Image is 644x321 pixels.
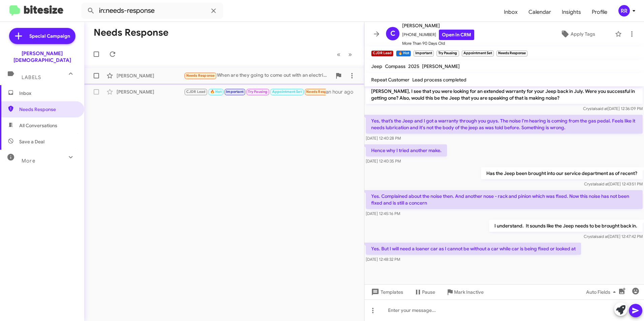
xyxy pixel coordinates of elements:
[333,47,345,61] button: Previous
[22,158,35,164] span: More
[543,28,612,40] button: Apply Tags
[390,28,395,39] span: C
[326,88,359,95] div: an hour ago
[9,28,75,44] a: Special Campaign
[371,77,410,83] span: Repeat Customer
[583,106,643,111] span: Crystal [DATE] 12:36:09 PM
[186,73,215,78] span: Needs Response
[597,181,609,186] span: said at
[344,47,356,61] button: Next
[306,90,335,94] span: Needs Response
[422,286,435,298] span: Pause
[364,286,409,298] button: Templates
[333,47,356,61] nav: Page navigation example
[19,90,76,97] span: Inbox
[248,90,267,94] span: Try Pausing
[402,40,474,47] span: More Than 90 Days Old
[408,63,419,69] span: 2025
[184,88,326,96] div: Yes. But I will need a loaner car as I cannot be without a car while car is being fixed or looked at
[226,90,244,94] span: Important
[409,286,441,298] button: Pause
[613,5,637,16] button: RR
[402,30,474,40] span: [PHONE_NUMBER]
[210,90,222,94] span: 🔥 Hot
[348,50,352,59] span: »
[498,2,523,22] a: Inbox
[94,27,168,38] h1: Needs Response
[82,3,223,19] input: Search
[618,5,630,16] div: RR
[523,2,556,22] a: Calendar
[366,257,400,262] span: [DATE] 12:48:32 PM
[366,158,401,164] span: [DATE] 12:40:35 PM
[366,190,643,209] p: Yes. Complained about the noise then. And another nose - rack and pinion which was fixed. Now thi...
[402,22,474,30] span: [PERSON_NAME]
[117,88,184,95] div: [PERSON_NAME]
[117,72,184,79] div: [PERSON_NAME]
[489,220,643,232] p: I understand. It sounds like the Jeep needs to be brought back in.
[19,106,76,113] span: Needs Response
[481,167,643,179] p: Has the Jeep been brought into our service department as of recent?
[597,234,608,239] span: said at
[437,50,459,57] small: Try Pausing
[496,50,527,57] small: Needs Response
[366,85,643,104] p: [PERSON_NAME], I see that you were looking for an extended warranty for your Jeep back in July. W...
[441,286,489,298] button: Mark Inactive
[22,74,41,80] span: Labels
[186,90,206,94] span: CJDR Lead
[396,50,411,57] small: 🔥 Hot
[586,2,613,22] a: Profile
[385,63,406,69] span: Compass
[414,50,434,57] small: Important
[556,2,586,22] a: Insights
[462,50,494,57] small: Appointment Set
[370,286,403,298] span: Templates
[584,181,643,186] span: Crystal [DATE] 12:43:51 PM
[272,90,302,94] span: Appointment Set
[584,234,643,239] span: Crystal [DATE] 12:47:42 PM
[581,286,624,298] button: Auto Fields
[454,286,484,298] span: Mark Inactive
[366,243,581,255] p: Yes. But I will need a loaner car as I cannot be without a car while car is being fixed or looked at
[19,122,57,129] span: All Conversations
[439,30,474,40] a: Open in CRM
[19,138,44,145] span: Save a Deal
[422,63,460,69] span: [PERSON_NAME]
[366,115,643,134] p: Yes, that’s the Jeep and I got a warranty through you guys. The noise I'm hearing is coming from ...
[412,77,466,83] span: Lead process completed
[366,136,401,141] span: [DATE] 12:40:28 PM
[371,50,393,57] small: CJDR Lead
[366,211,400,216] span: [DATE] 12:45:16 PM
[337,50,341,59] span: «
[184,72,332,79] div: When are they going to come out with an electric Yukon
[571,28,595,40] span: Apply Tags
[596,106,608,111] span: said at
[371,63,382,69] span: Jeep
[366,144,447,156] p: Hence why I tried another make.
[586,286,618,298] span: Auto Fields
[29,33,70,39] span: Special Campaign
